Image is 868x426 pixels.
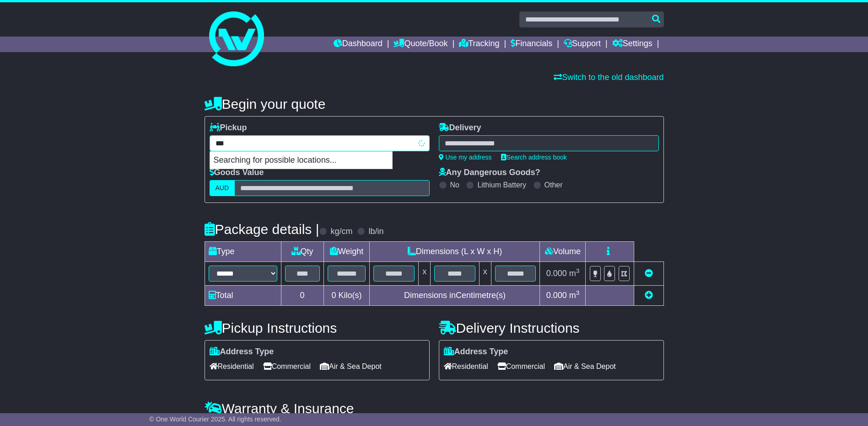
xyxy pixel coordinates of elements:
[612,37,652,52] a: Settings
[546,269,567,278] span: 0.000
[323,286,370,306] td: Kilo(s)
[205,286,281,306] td: Total
[439,320,664,335] h4: Delivery Instructions
[368,227,383,237] label: lb/in
[439,123,481,133] label: Delivery
[205,242,281,262] td: Type
[394,37,447,52] a: Quote/Book
[576,289,580,296] sup: 3
[546,291,567,300] span: 0.000
[205,320,430,335] h4: Pickup Instructions
[210,135,430,151] typeahead: Please provide city
[569,269,580,278] span: m
[444,347,508,357] label: Address Type
[564,37,601,52] a: Support
[459,37,499,52] a: Tracking
[645,291,653,300] a: Add new item
[210,123,247,133] label: Pickup
[331,291,336,300] span: 0
[540,242,586,262] td: Volume
[210,347,274,357] label: Address Type
[645,269,653,278] a: Remove this item
[210,168,264,178] label: Goods Value
[210,180,235,196] label: AUD
[511,37,552,52] a: Financials
[320,359,382,373] span: Air & Sea Depot
[323,242,370,262] td: Weight
[439,168,540,178] label: Any Dangerous Goods?
[330,227,352,237] label: kg/cm
[450,181,459,189] label: No
[419,262,431,286] td: x
[439,154,492,161] a: Use my address
[205,222,319,237] h4: Package details |
[554,73,663,82] a: Switch to the old dashboard
[444,359,488,373] span: Residential
[281,286,323,306] td: 0
[576,267,580,274] sup: 3
[569,291,580,300] span: m
[545,181,563,189] label: Other
[205,401,664,416] h4: Warranty & Insurance
[370,286,540,306] td: Dimensions in Centimetre(s)
[370,242,540,262] td: Dimensions (L x W x H)
[497,359,545,373] span: Commercial
[477,181,526,189] label: Lithium Battery
[501,154,567,161] a: Search address book
[554,359,616,373] span: Air & Sea Depot
[281,242,323,262] td: Qty
[334,37,383,52] a: Dashboard
[263,359,311,373] span: Commercial
[210,359,254,373] span: Residential
[479,262,491,286] td: x
[210,152,392,169] p: Searching for possible locations...
[205,96,664,112] h4: Begin your quote
[149,415,281,423] span: © One World Courier 2025. All rights reserved.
